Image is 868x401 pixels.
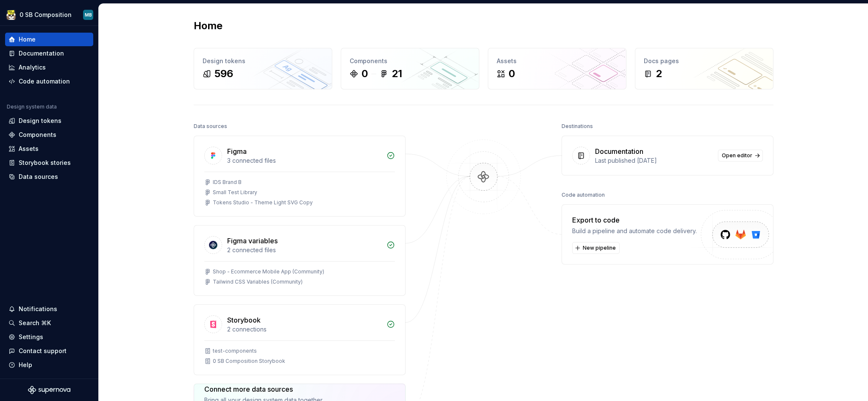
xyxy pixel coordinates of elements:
[718,150,763,162] a: Open editor
[194,120,227,132] div: Data sources
[656,67,662,81] div: 2
[227,315,261,325] div: Storybook
[194,225,406,296] a: Figma variables2 connected filesShop - Ecommerce Mobile App (Community)Tailwind CSS Variables (Co...
[194,304,406,375] a: Storybook2 connectionstest-components0 SB Composition Storybook
[19,159,71,167] div: Storybook stories
[7,103,57,110] div: Design system data
[5,47,93,60] a: Documentation
[19,333,43,341] div: Settings
[213,278,303,285] div: Tailwind CSS Variables (Community)
[213,189,257,196] div: Small Test Library
[595,156,713,165] div: Last published [DATE]
[227,146,247,156] div: Figma
[5,114,93,128] a: Design tokens
[19,117,61,125] div: Design tokens
[644,57,765,65] div: Docs pages
[194,48,332,89] a: Design tokens596
[635,48,773,89] a: Docs pages2
[595,146,643,156] div: Documentation
[5,170,93,184] a: Data sources
[5,156,93,170] a: Storybook stories
[362,67,368,81] div: 0
[213,199,313,206] div: Tokens Studio - Theme Light SVG Copy
[227,156,381,165] div: 3 connected files
[19,145,39,153] div: Assets
[572,215,697,225] div: Export to code
[213,179,242,186] div: IDS Brand B
[497,57,618,65] div: Assets
[5,358,93,372] button: Help
[227,246,381,254] div: 2 connected files
[213,348,257,354] div: test-components
[562,189,605,201] div: Code automation
[204,384,323,394] div: Connect more data sources
[5,142,93,156] a: Assets
[85,11,92,18] div: MB
[5,344,93,358] button: Contact support
[213,358,285,365] div: 0 SB Composition Storybook
[28,386,70,394] svg: Supernova Logo
[488,48,626,89] a: Assets0
[583,245,616,251] span: New pipeline
[5,330,93,344] a: Settings
[341,48,479,89] a: Components021
[19,305,57,313] div: Notifications
[213,268,324,275] div: Shop - Ecommerce Mobile App (Community)
[19,173,58,181] div: Data sources
[227,236,278,246] div: Figma variables
[19,11,72,19] div: 0 SB Composition
[350,57,470,65] div: Components
[19,319,51,327] div: Search ⌘K
[6,10,16,20] img: 9b301c18-b215-45cf-b3a2-42cd8d0c7e0c.png
[203,57,323,65] div: Design tokens
[2,6,97,24] button: 0 SB CompositionMB
[392,67,402,81] div: 21
[562,120,593,132] div: Destinations
[5,316,93,330] button: Search ⌘K
[19,63,46,72] div: Analytics
[19,49,64,58] div: Documentation
[572,227,697,235] div: Build a pipeline and automate code delivery.
[722,152,752,159] span: Open editor
[19,361,32,369] div: Help
[19,77,70,86] div: Code automation
[194,136,406,217] a: Figma3 connected filesIDS Brand BSmall Test LibraryTokens Studio - Theme Light SVG Copy
[5,302,93,316] button: Notifications
[5,128,93,142] a: Components
[572,242,620,254] button: New pipeline
[19,131,56,139] div: Components
[227,325,381,334] div: 2 connections
[5,33,93,46] a: Home
[19,347,67,355] div: Contact support
[194,19,223,33] h2: Home
[5,61,93,74] a: Analytics
[509,67,515,81] div: 0
[214,67,233,81] div: 596
[5,75,93,88] a: Code automation
[19,35,36,44] div: Home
